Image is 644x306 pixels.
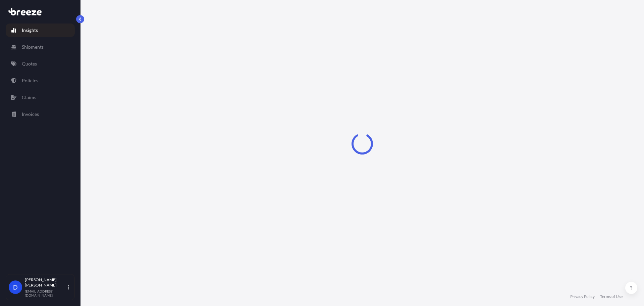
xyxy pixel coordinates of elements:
p: Claims [22,94,36,101]
a: Quotes [6,57,75,71]
p: Quotes [22,60,37,67]
p: Insights [22,27,38,34]
a: Terms of Use [600,294,623,299]
a: Shipments [6,40,75,54]
a: Invoices [6,107,75,121]
p: Invoices [22,111,39,118]
p: [PERSON_NAME] [PERSON_NAME] [25,277,66,288]
a: Insights [6,24,75,37]
span: D [13,284,18,291]
a: Privacy Policy [570,294,595,299]
a: Claims [6,91,75,104]
p: Shipments [22,44,44,50]
p: Policies [22,77,38,84]
p: [EMAIL_ADDRESS][DOMAIN_NAME] [25,289,66,297]
a: Policies [6,74,75,87]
